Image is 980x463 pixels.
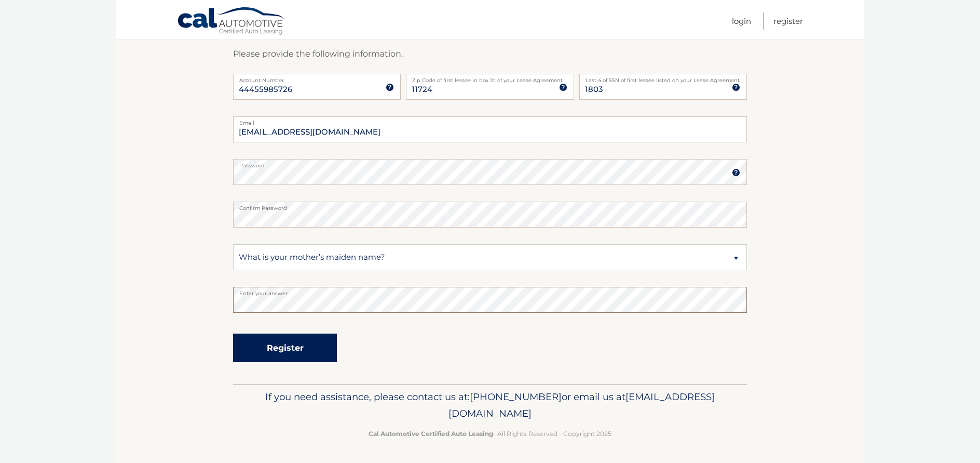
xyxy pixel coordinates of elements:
[177,7,286,37] a: Cal Automotive
[470,391,562,403] span: [PHONE_NUMBER]
[233,159,747,167] label: Password
[233,287,747,295] label: Enter your answer
[386,83,394,91] img: tooltip.svg
[233,74,401,82] label: Account Number
[233,334,337,362] button: Register
[240,428,740,439] p: - All Rights Reserved - Copyright 2025
[579,74,747,100] input: SSN or EIN (last 4 digits only)
[240,389,740,422] p: If you need assistance, please contact us at: or email us at
[579,74,747,82] label: Last 4 of SSN of first lessee listed on your Lease Agreement
[732,12,751,30] a: Login
[233,202,747,210] label: Confirm Password
[233,116,747,125] label: Email
[233,74,401,100] input: Account Number
[233,116,747,142] input: Email
[559,83,567,91] img: tooltip.svg
[773,12,803,30] a: Register
[369,430,493,438] strong: Cal Automotive Certified Auto Leasing
[406,74,574,100] input: Zip Code
[406,74,574,82] label: Zip Code of first lessee in box 1b of your Lease Agreement
[448,391,715,419] span: [EMAIL_ADDRESS][DOMAIN_NAME]
[233,47,747,61] p: Please provide the following information.
[732,168,740,177] img: tooltip.svg
[732,83,740,91] img: tooltip.svg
